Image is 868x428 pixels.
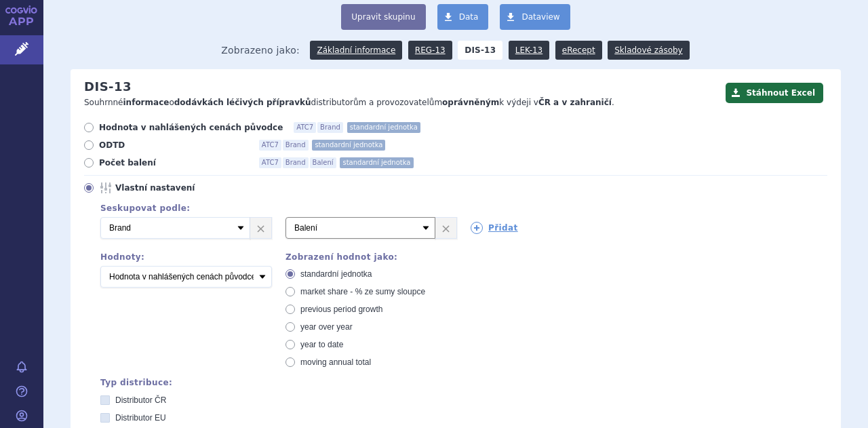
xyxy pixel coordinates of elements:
[84,79,132,94] h2: DIS-13
[555,41,602,60] a: eRecept
[317,122,343,133] span: Brand
[300,357,371,367] span: moving annual total
[442,98,499,107] strong: oprávněným
[285,252,457,262] div: Zobrazení hodnot jako:
[608,41,689,60] a: Skladové zásoby
[115,182,264,193] span: Vlastní nastavení
[100,252,272,262] div: Hodnoty:
[726,83,823,103] button: Stáhnout Excel
[100,378,827,387] div: Typ distribuce:
[521,12,559,22] span: Dataview
[300,305,382,314] span: previous period growth
[471,222,518,234] a: Přidat
[283,157,309,168] span: Brand
[435,218,456,238] a: ×
[84,97,719,109] p: Souhrnné o distributorům a provozovatelům k výdeji v .
[509,41,549,60] a: LEK-13
[300,287,425,296] span: market share - % ze sumy sloupce
[310,157,336,168] span: Balení
[347,122,420,133] span: standardní jednotka
[99,140,248,151] span: ODTD
[259,157,281,168] span: ATC7
[500,4,570,30] a: Dataview
[99,157,248,168] span: Počet balení
[115,395,166,405] span: Distributor ČR
[123,98,170,107] strong: informace
[458,41,502,60] strong: DIS-13
[538,98,612,107] strong: ČR a v zahraničí
[341,4,425,30] button: Upravit skupinu
[408,41,452,60] a: REG-13
[310,41,402,60] a: Základní informace
[87,217,827,239] div: 2
[283,140,309,151] span: Brand
[312,140,385,151] span: standardní jednotka
[99,122,283,133] span: Hodnota v nahlášených cenách původce
[115,413,166,423] span: Distributor EU
[250,218,271,238] a: ×
[294,122,316,133] span: ATC7
[87,203,827,213] div: Seskupovat podle:
[300,340,343,349] span: year to date
[340,157,413,168] span: standardní jednotka
[437,4,489,30] a: Data
[221,41,300,60] span: Zobrazeno jako:
[300,322,353,332] span: year over year
[300,269,372,279] span: standardní jednotka
[459,12,479,22] span: Data
[174,98,311,107] strong: dodávkách léčivých přípravků
[259,140,281,151] span: ATC7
